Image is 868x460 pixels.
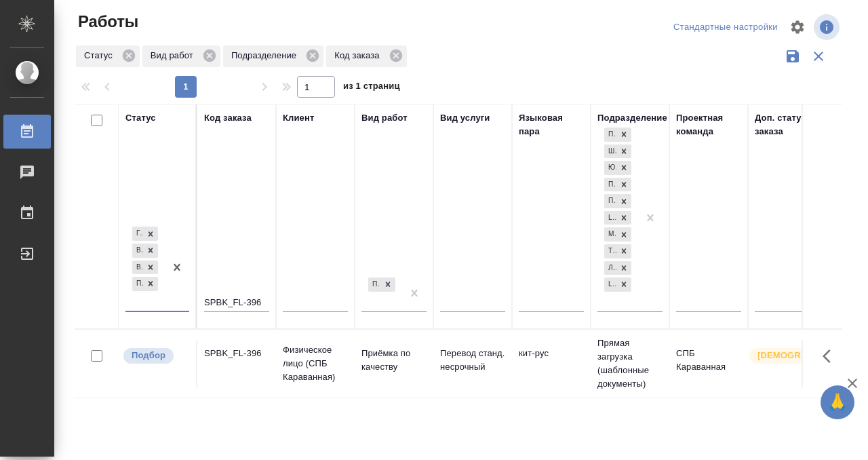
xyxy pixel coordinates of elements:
[604,244,616,258] div: Технический
[780,43,806,69] button: Сохранить фильтры
[151,49,198,62] p: Вид работ
[122,347,189,365] div: Можно подбирать исполнителей
[603,159,633,176] div: Прямая загрузка (шаблонные документы), Шаблонные документы, Юридический, Проектный офис, Проектна...
[597,111,667,125] div: Подразделение
[781,11,814,43] span: Настроить таблицу
[132,244,143,258] div: В работе
[826,388,849,417] span: 🙏
[603,276,633,293] div: Прямая загрузка (шаблонные документы), Шаблонные документы, Юридический, Проектный офис, Проектна...
[757,349,825,362] p: [DEMOGRAPHIC_DATA]
[814,340,847,372] button: Здесь прячутся важные кнопки
[755,111,826,138] div: Доп. статус заказа
[131,225,159,242] div: Готов к работе, В работе, В ожидании, Подбор
[84,49,117,62] p: Статус
[361,111,408,125] div: Вид работ
[131,259,159,276] div: Готов к работе, В работе, В ожидании, Подбор
[591,330,669,398] td: Прямая загрузка (шаблонные документы)
[676,111,741,138] div: Проектная команда
[361,347,427,374] p: Приёмка по качеству
[223,45,323,67] div: Подразделение
[326,45,406,67] div: Код заказа
[603,210,633,227] div: Прямая загрузка (шаблонные документы), Шаблонные документы, Юридический, Проектный офис, Проектна...
[204,111,252,125] div: Код заказа
[75,11,138,33] span: Работы
[603,126,633,143] div: Прямая загрузка (шаблонные документы), Шаблонные документы, Юридический, Проектный офис, Проектна...
[604,178,616,192] div: Проектный офис
[604,145,616,159] div: Шаблонные документы
[283,111,314,125] div: Клиент
[283,343,348,384] p: Физическое лицо (СПБ Караванная)
[604,227,616,242] div: Медицинский
[604,211,616,225] div: LegalQA
[132,277,143,291] div: Подбор
[131,242,159,259] div: Готов к работе, В работе, В ожидании, Подбор
[604,161,616,175] div: Юридический
[603,243,633,260] div: Прямая загрузка (шаблонные документы), Шаблонные документы, Юридический, Проектный офис, Проектна...
[604,261,616,275] div: Локализация
[231,49,301,62] p: Подразделение
[132,227,143,241] div: Готов к работе
[604,128,616,142] div: Прямая загрузка (шаблонные документы)
[814,14,842,40] span: Посмотреть информацию
[142,45,220,67] div: Вид работ
[519,111,584,138] div: Языковая пара
[603,143,633,160] div: Прямая загрузка (шаблонные документы), Шаблонные документы, Юридический, Проектный офис, Проектна...
[604,194,616,208] div: Проектная группа
[204,347,269,360] div: SPBK_FL-396
[132,261,143,275] div: В ожидании
[368,277,380,292] div: Приёмка по качеству
[603,260,633,277] div: Прямая загрузка (шаблонные документы), Шаблонные документы, Юридический, Проектный офис, Проектна...
[343,78,400,98] span: из 1 страниц
[603,176,633,193] div: Прямая загрузка (шаблонные документы), Шаблонные документы, Юридический, Проектный офис, Проектна...
[440,111,490,125] div: Вид услуги
[512,340,591,387] td: кит-рус
[440,347,505,374] p: Перевод станд. несрочный
[670,17,781,38] div: split button
[125,111,156,125] div: Статус
[603,193,633,210] div: Прямая загрузка (шаблонные документы), Шаблонные документы, Юридический, Проектный офис, Проектна...
[603,226,633,243] div: Прямая загрузка (шаблонные документы), Шаблонные документы, Юридический, Проектный офис, Проектна...
[76,45,140,67] div: Статус
[334,49,384,62] p: Код заказа
[132,349,165,362] p: Подбор
[821,385,854,419] button: 🙏
[806,43,831,69] button: Сбросить фильтры
[367,276,397,293] div: Приёмка по качеству
[131,275,159,292] div: Готов к работе, В работе, В ожидании, Подбор
[669,340,748,387] td: СПБ Караванная
[604,277,616,292] div: LocQA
